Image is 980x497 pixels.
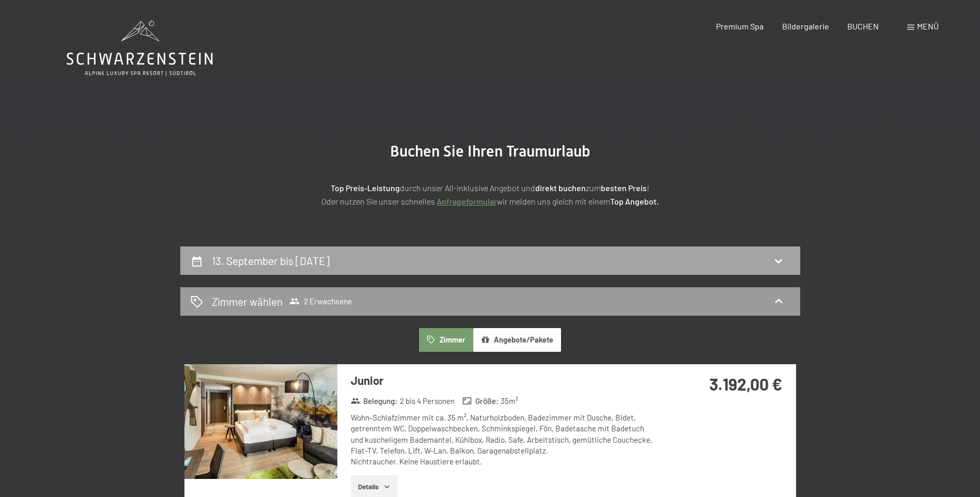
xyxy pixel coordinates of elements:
strong: Top Angebot. [610,196,659,206]
img: mss_renderimg.php [184,364,337,479]
strong: direkt buchen [535,183,586,193]
strong: Belegung : [351,396,398,407]
a: BUCHEN [847,21,879,31]
strong: Größe : [462,396,499,407]
div: Wohn-Schlafzimmer mit ca. 35 m², Naturholzboden, Badezimmer mit Dusche, Bidet, getrenntem WC, Dop... [351,412,658,467]
span: 2 Erwachsene [289,296,352,306]
strong: besten Preis [601,183,647,193]
h2: 13. September bis [DATE] [212,254,330,267]
button: Angebote/Pakete [473,328,561,352]
strong: 3.192,00 € [709,374,782,394]
a: Anfrageformular [437,196,497,206]
span: 35 m² [501,396,518,407]
h3: Junior [351,372,658,389]
span: Menü [917,21,939,31]
h2: Zimmer wählen [212,294,283,309]
button: Zimmer [419,328,473,352]
span: Buchen Sie Ihren Traumurlaub [390,142,590,160]
a: Premium Spa [716,21,764,31]
strong: Top Preis-Leistung [331,183,400,193]
a: Bildergalerie [782,21,829,31]
p: durch unser All-inklusive Angebot und zum ! Oder nutzen Sie unser schnelles wir melden uns gleich... [232,181,749,208]
span: 2 bis 4 Personen [400,396,455,407]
